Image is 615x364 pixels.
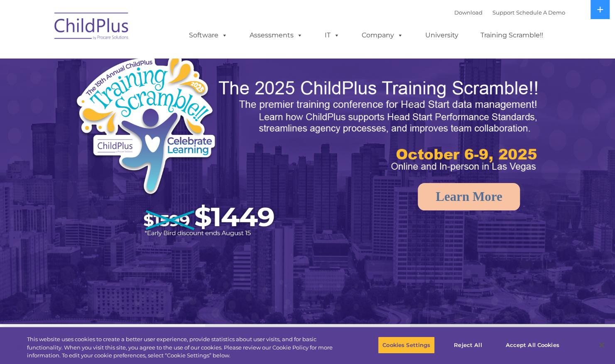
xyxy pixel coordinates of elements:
a: IT [316,27,348,44]
a: Support [492,9,515,16]
a: Training Scramble!! [472,27,551,44]
button: Cookies Settings [378,336,435,354]
a: Assessments [241,27,311,44]
font: | [454,9,565,16]
a: Software [181,27,236,44]
button: Close [593,336,611,354]
a: Learn More [418,183,520,210]
a: Company [353,27,412,44]
button: Accept All Cookies [501,336,564,354]
a: University [417,27,467,44]
span: Last name [115,55,141,61]
span: Phone number [115,89,151,95]
a: Download [454,9,483,16]
img: ChildPlus by Procare Solutions [50,7,133,48]
div: This website uses cookies to create a better user experience, provide statistics about user visit... [27,335,338,360]
button: Reject All [442,336,494,354]
a: Schedule A Demo [516,9,565,16]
